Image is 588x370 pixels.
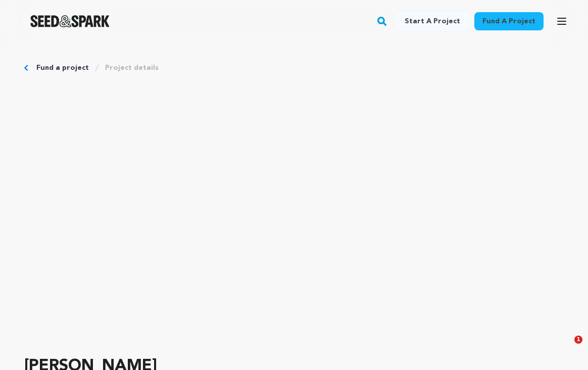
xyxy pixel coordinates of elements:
[30,15,110,27] img: Seed&Spark Logo Dark Mode
[574,336,582,344] span: 1
[554,336,578,360] iframe: Intercom live chat
[30,15,110,27] a: Seed&Spark Homepage
[397,12,468,30] a: Start a project
[474,12,544,30] a: Fund a project
[36,63,89,73] a: Fund a project
[105,63,159,73] a: Project details
[24,63,564,73] div: Breadcrumb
